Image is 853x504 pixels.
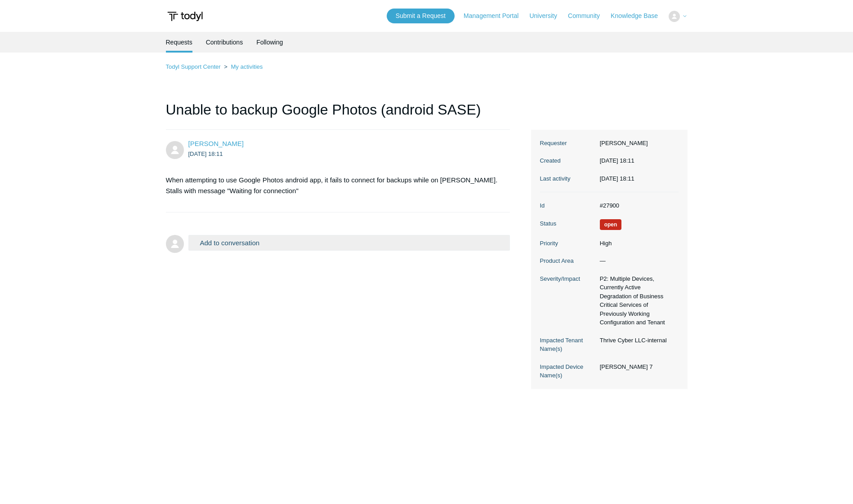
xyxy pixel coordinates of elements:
[595,256,679,265] dd: —
[540,219,595,228] dt: Status
[206,32,243,53] a: Contributions
[540,274,595,283] dt: Severity/Impact
[166,63,223,70] li: Todyl Support Center
[595,201,679,210] dd: #27900
[529,11,566,21] a: University
[166,63,221,70] a: Todyl Support Center
[256,32,283,53] a: Following
[595,274,679,327] dd: P2: Multiple Devices, Currently Active Degradation of Business Critical Services of Previously Wo...
[611,11,667,21] a: Knowledge Base
[540,139,595,148] dt: Requester
[540,363,595,380] dt: Impacted Device Name(s)
[166,8,204,25] img: Todyl Support Center Help Center home page
[595,363,679,371] dd: [PERSON_NAME] 7
[166,175,501,196] p: When attempting to use Google Photos android app, it fails to connect for backups while on [PERSO...
[540,156,595,165] dt: Created
[188,235,510,251] button: Add to conversation
[222,63,263,70] li: My activities
[540,239,595,248] dt: Priority
[595,336,679,345] dd: Thrive Cyber LLC-internal
[540,256,595,265] dt: Product Area
[595,239,679,248] dd: High
[595,139,679,148] dd: [PERSON_NAME]
[231,63,263,70] a: My activities
[540,336,595,354] dt: Impacted Tenant Name(s)
[568,11,609,21] a: Community
[540,201,595,210] dt: Id
[188,140,244,147] span: Tim White
[166,99,510,130] h1: Unable to backup Google Photos (android SASE)
[540,174,595,183] dt: Last activity
[600,157,634,164] time: 2025-09-03T18:11:45+00:00
[188,140,244,147] a: [PERSON_NAME]
[600,175,634,182] time: 2025-09-03T18:11:45+00:00
[600,219,622,230] span: We are working on a response for you
[464,11,527,21] a: Management Portal
[387,9,455,23] a: Submit a Request
[188,150,223,157] time: 2025-09-03T18:11:45Z
[166,32,192,53] li: Requests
